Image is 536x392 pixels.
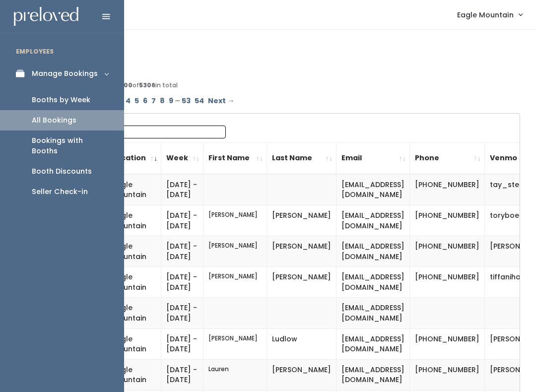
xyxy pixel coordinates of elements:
td: [PHONE_NUMBER] [410,359,485,390]
div: Bookings with Booths [32,135,108,156]
td: [PERSON_NAME] [267,267,336,298]
div: Pagination [56,94,515,108]
div: All Bookings [32,115,76,126]
a: Page 5 [133,94,141,108]
td: Eagle Mountain [108,236,161,267]
td: [PHONE_NUMBER] [410,328,485,359]
td: Eagle Mountain [108,359,161,390]
td: [PHONE_NUMBER] [410,236,485,267]
td: [EMAIL_ADDRESS][DOMAIN_NAME] [336,359,410,390]
td: [EMAIL_ADDRESS][DOMAIN_NAME] [336,236,410,267]
td: [PHONE_NUMBER] [410,267,485,298]
td: [DATE] - [DATE] [161,298,203,328]
div: Booths by Week [32,95,90,105]
td: Ludlow [267,328,336,359]
b: 5306 [139,81,155,89]
a: Page 6 [141,94,149,108]
td: [PERSON_NAME] [267,236,336,267]
td: [PERSON_NAME] [267,359,336,390]
th: First Name: activate to sort column ascending [203,142,267,174]
td: Lauren [203,359,267,390]
a: Page 7 [149,94,158,108]
td: [DATE] - [DATE] [161,359,203,390]
th: Email: activate to sort column ascending [336,142,410,174]
th: Last Name: activate to sort column ascending [267,142,336,174]
td: [PERSON_NAME] [203,328,267,359]
span: … [175,94,180,108]
td: Eagle Mountain [108,174,161,205]
td: Eagle Mountain [108,298,161,328]
th: Week: activate to sort column ascending [161,142,203,174]
td: [PHONE_NUMBER] [410,174,485,205]
td: [EMAIL_ADDRESS][DOMAIN_NAME] [336,205,410,236]
label: Search: [63,126,226,138]
a: Page 4 [124,94,133,108]
td: Eagle Mountain [108,205,161,236]
th: Location: activate to sort column ascending [108,142,161,174]
a: Page 8 [158,94,167,108]
td: [PERSON_NAME] [203,267,267,298]
td: [DATE] - [DATE] [161,174,203,205]
td: Eagle Mountain [108,328,161,359]
td: [PERSON_NAME] [203,236,267,267]
td: [DATE] - [DATE] [161,236,203,267]
span: Eagle Mountain [457,9,514,20]
td: [EMAIL_ADDRESS][DOMAIN_NAME] [336,298,410,328]
td: [EMAIL_ADDRESS][DOMAIN_NAME] [336,328,410,359]
a: Page 54 [193,94,206,108]
img: preloved logo [14,7,78,26]
td: [DATE] - [DATE] [161,267,203,298]
h4: All Bookings [51,46,520,57]
td: [DATE] - [DATE] [161,328,203,359]
th: Phone: activate to sort column ascending [410,142,485,174]
td: [EMAIL_ADDRESS][DOMAIN_NAME] [336,174,410,205]
td: [PERSON_NAME] [267,205,336,236]
td: [PHONE_NUMBER] [410,205,485,236]
input: Search: [99,126,226,138]
div: Booth Discounts [32,166,92,177]
a: Page 9 [167,94,175,108]
a: Next → [206,94,236,108]
div: Manage Bookings [32,68,98,79]
td: [EMAIL_ADDRESS][DOMAIN_NAME] [336,267,410,298]
td: Eagle Mountain [108,267,161,298]
div: Displaying Booking of in total [56,81,515,90]
div: Seller Check-in [32,187,88,197]
a: Eagle Mountain [447,4,532,25]
a: Page 53 [180,94,193,108]
td: [PERSON_NAME] [203,205,267,236]
td: [DATE] - [DATE] [161,205,203,236]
